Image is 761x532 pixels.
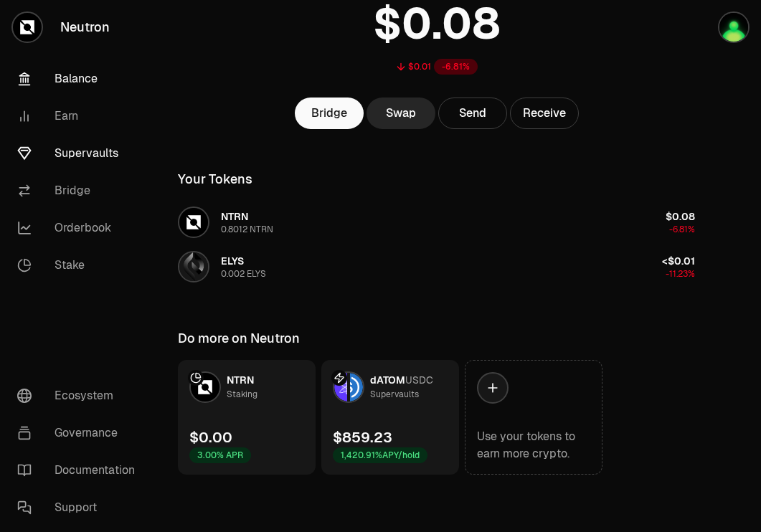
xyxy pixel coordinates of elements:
[221,210,248,223] span: NTRN
[6,377,155,414] a: Ecosystem
[333,427,392,447] div: $859.23
[719,13,748,42] img: Atom Staking
[434,59,478,75] div: -6.81%
[6,60,155,98] a: Balance
[189,447,251,463] div: 3.00% APR
[405,374,433,386] span: USDC
[6,452,155,489] a: Documentation
[438,98,507,129] button: Send
[6,172,155,209] a: Bridge
[178,360,316,475] a: NTRN LogoNTRNStaking$0.003.00% APR
[465,360,602,475] a: Use your tokens to earn more crypto.
[350,373,363,402] img: USDC Logo
[179,252,208,281] img: ELYS Logo
[295,98,364,129] a: Bridge
[334,373,347,402] img: dATOM Logo
[189,427,232,447] div: $0.00
[666,268,695,280] span: -11.23%
[178,328,300,348] div: Do more on Neutron
[477,428,590,462] div: Use your tokens to earn more crypto.
[6,414,155,452] a: Governance
[169,201,704,244] button: NTRN LogoNTRN0.8012 NTRN$0.08-6.81%
[178,169,252,189] div: Your Tokens
[179,208,208,237] img: NTRN Logo
[662,255,695,267] span: <$0.01
[227,374,254,386] span: NTRN
[221,268,266,280] div: 0.002 ELYS
[6,247,155,284] a: Stake
[6,135,155,172] a: Supervaults
[408,61,431,72] div: $0.01
[367,98,435,129] a: Swap
[221,255,244,267] span: ELYS
[6,209,155,247] a: Orderbook
[321,360,459,475] a: dATOM LogoUSDC LogodATOMUSDCSupervaults$859.231,420.91%APY/hold
[6,489,155,526] a: Support
[221,224,273,235] div: 0.8012 NTRN
[370,374,405,386] span: dATOM
[191,373,219,402] img: NTRN Logo
[666,210,695,223] span: $0.08
[510,98,579,129] button: Receive
[370,387,419,402] div: Supervaults
[169,245,704,288] button: ELYS LogoELYS0.002 ELYS<$0.01-11.23%
[6,98,155,135] a: Earn
[669,224,695,235] span: -6.81%
[227,387,257,402] div: Staking
[333,447,427,463] div: 1,420.91% APY/hold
